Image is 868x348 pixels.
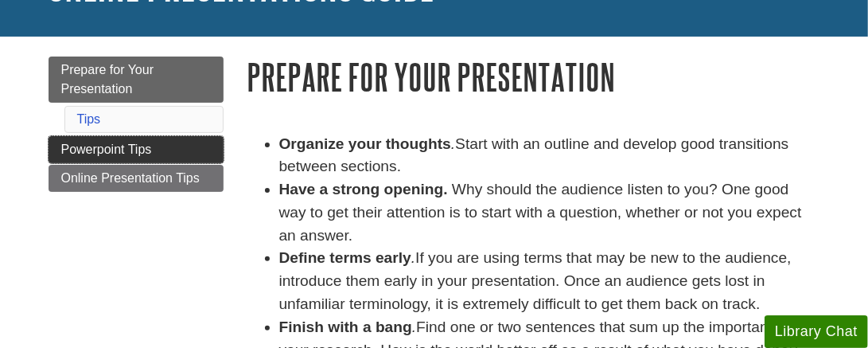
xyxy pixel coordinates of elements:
strong: Define terms early [279,249,411,266]
strong: Have a strong opening. [279,181,448,197]
li: If you are using terms that may be new to the audience, introduce them early in your presentation... [279,247,820,315]
em: . [451,135,455,152]
div: Guide Page Menu [49,57,224,192]
li: Why should the audience listen to you? One good way to get their attention is to start with a que... [279,178,820,247]
a: Tips [77,112,101,126]
a: Prepare for Your Presentation [49,57,224,103]
li: Start with an outline and develop good transitions between sections. [279,133,820,179]
strong: Organize your thoughts [279,135,451,152]
span: Prepare for Your Presentation [61,63,154,96]
button: Library Chat [765,315,868,348]
span: Online Presentation Tips [61,171,200,185]
em: . [412,319,416,335]
h1: Prepare for Your Presentation [247,57,820,97]
em: . [411,249,415,266]
strong: Finish with a bang [279,319,412,335]
a: Powerpoint Tips [49,136,224,163]
span: Powerpoint Tips [61,143,152,156]
a: Online Presentation Tips [49,165,224,192]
